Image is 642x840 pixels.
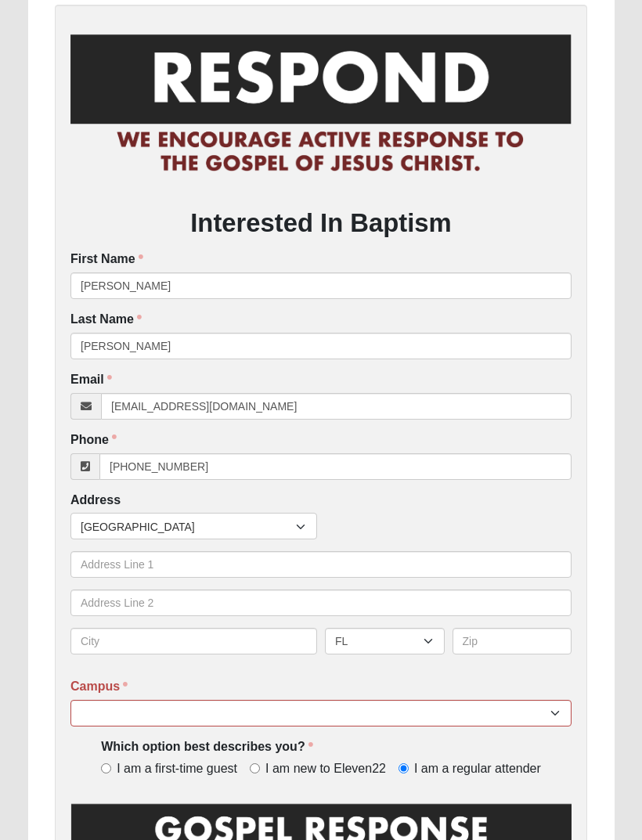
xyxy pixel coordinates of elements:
[453,628,572,654] input: Zip
[117,760,237,778] span: I am a first-time guest
[70,207,572,238] h2: Interested In Baptism
[70,678,128,696] label: Campus
[70,371,112,389] label: Email
[70,589,572,616] input: Address Line 2
[70,20,572,188] img: RespondCardHeader.png
[101,738,312,756] label: Which option best describes you?
[70,311,142,329] label: Last Name
[70,492,121,510] label: Address
[70,431,117,449] label: Phone
[70,251,143,269] label: First Name
[81,514,296,540] span: [GEOGRAPHIC_DATA]
[101,763,111,773] input: I am a first-time guest
[70,628,317,654] input: City
[70,551,572,578] input: Address Line 1
[399,763,409,773] input: I am a regular attender
[250,763,260,773] input: I am new to Eleven22
[414,760,541,778] span: I am a regular attender
[265,760,386,778] span: I am new to Eleven22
